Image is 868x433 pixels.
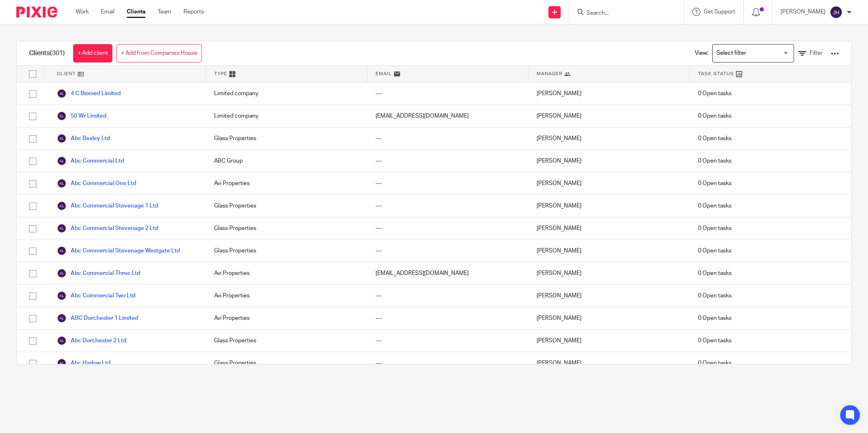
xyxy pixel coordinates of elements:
a: Abc Dorchester 2 Ltd [57,336,126,346]
span: 0 Open tasks [698,269,732,277]
img: svg%3E [57,336,67,346]
span: 0 Open tasks [698,134,732,143]
div: Glass Properties [206,195,367,217]
div: --- [367,150,529,172]
div: --- [367,307,529,329]
span: Client [57,70,76,77]
img: svg%3E [57,246,67,256]
img: svg%3E [57,268,67,278]
span: 0 Open tasks [698,224,732,232]
div: --- [367,195,529,217]
a: Abc Commercial Two Ltd [57,291,135,301]
span: Manager [537,70,562,77]
img: svg%3E [57,313,67,323]
span: 0 Open tasks [698,337,732,345]
span: 0 Open tasks [698,157,732,165]
div: [PERSON_NAME] [528,195,690,217]
a: 4 C Biomed Limited [57,89,121,98]
div: [PERSON_NAME] [528,285,690,307]
a: Team [158,8,171,16]
span: 0 Open tasks [698,179,732,187]
div: Avi Properties [206,262,367,284]
div: [EMAIL_ADDRESS][DOMAIN_NAME] [367,262,529,284]
div: Limited company [206,105,367,127]
div: [PERSON_NAME] [528,262,690,284]
div: View: [682,41,839,65]
div: Search for option [712,44,794,62]
div: Avi Properties [206,172,367,194]
span: 0 Open tasks [698,359,732,367]
span: 0 Open tasks [698,112,732,120]
a: Abc Bexley Ltd [57,134,110,143]
span: (301) [50,50,65,56]
div: Avi Properties [206,285,367,307]
span: 0 Open tasks [698,202,732,210]
a: Clients [127,8,145,16]
div: --- [367,127,529,150]
div: [PERSON_NAME] [528,330,690,352]
a: 50 Wr Limited [57,111,106,121]
div: [PERSON_NAME] [528,217,690,239]
div: Avi Properties [206,307,367,329]
div: [PERSON_NAME] [528,352,690,374]
img: svg%3E [830,6,843,19]
div: Glass Properties [206,127,367,150]
div: Glass Properties [206,240,367,262]
img: svg%3E [57,179,67,188]
a: Abc Harlow Ltd [57,358,110,368]
input: Select all [25,66,40,82]
img: svg%3E [57,134,67,143]
div: [PERSON_NAME] [528,307,690,329]
span: 0 Open tasks [698,89,732,98]
div: Limited company [206,83,367,105]
div: --- [367,172,529,194]
div: ABC Group [206,150,367,172]
input: Search for option [714,46,789,60]
p: [PERSON_NAME] [781,8,825,16]
div: --- [367,352,529,374]
h1: Clients [29,49,65,58]
span: 0 Open tasks [698,247,732,255]
div: --- [367,217,529,239]
a: Abc Commercial Stevenage 1 Ltd [57,201,158,211]
div: --- [367,83,529,105]
span: Get Support [704,9,735,15]
a: ABC Dorchester 1 Limited [57,313,138,323]
div: --- [367,330,529,352]
a: Abc Commercial Stevenage 2 Ltd [57,223,158,233]
img: svg%3E [57,156,67,166]
span: Type [214,70,227,77]
div: [PERSON_NAME] [528,150,690,172]
input: Search [586,10,659,17]
div: Glass Properties [206,352,367,374]
a: Abc Commercial Ltd [57,156,124,166]
div: [PERSON_NAME] [528,240,690,262]
a: + Add from Companies House [116,44,202,62]
div: [EMAIL_ADDRESS][DOMAIN_NAME] [367,105,529,127]
span: Email [376,70,392,77]
img: svg%3E [57,223,67,233]
span: 0 Open tasks [698,292,732,300]
img: svg%3E [57,291,67,301]
a: Email [101,8,114,16]
div: [PERSON_NAME] [528,172,690,194]
a: Abc Commercial Stevenage Westgate Ltd [57,246,180,256]
img: svg%3E [57,358,67,368]
div: [PERSON_NAME] [528,83,690,105]
div: Glass Properties [206,217,367,239]
a: Abc Commercial One Ltd [57,179,136,188]
span: Filter [810,50,823,56]
span: 0 Open tasks [698,314,732,322]
div: --- [367,285,529,307]
div: --- [367,240,529,262]
img: Pixie [16,7,57,18]
img: svg%3E [57,89,67,98]
span: Task Status [698,70,734,77]
div: [PERSON_NAME] [528,127,690,150]
a: Reports [183,8,204,16]
div: [PERSON_NAME] [528,105,690,127]
div: Glass Properties [206,330,367,352]
img: svg%3E [57,201,67,211]
a: Work [76,8,89,16]
a: + Add client [73,44,112,62]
